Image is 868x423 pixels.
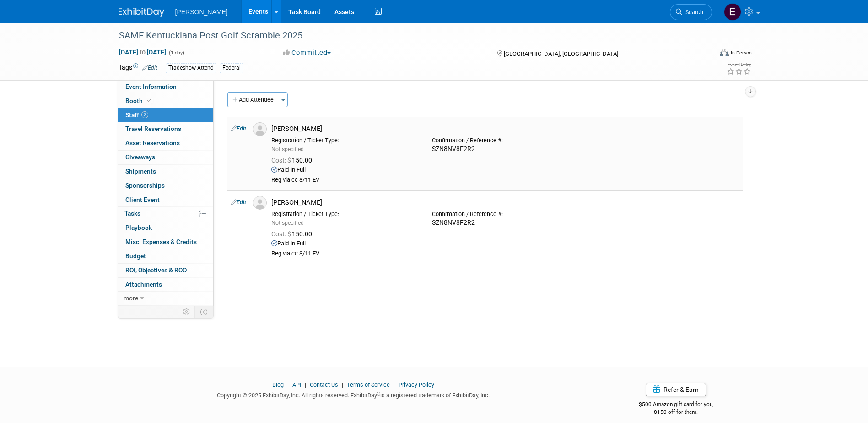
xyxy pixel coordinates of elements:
[602,395,750,416] div: $500 Amazon gift card for you,
[271,230,316,238] span: 150.00
[118,136,213,150] a: Asset Reservations
[118,235,213,249] a: Misc. Expenses & Credits
[271,230,292,238] span: Cost: $
[271,211,418,218] div: Registration / Ticket Type:
[271,240,739,248] div: Paid in Full
[118,151,213,164] a: Giveaways
[118,249,213,263] a: Budget
[118,179,213,193] a: Sponsorships
[253,196,267,210] img: Associate-Profile-5.png
[147,98,151,103] i: Booth reservation complete
[116,27,698,44] div: SAME Kentuckiana Post Golf Scramble 2025
[125,139,180,146] span: Asset Reservations
[118,292,213,305] a: more
[271,176,739,184] div: Reg via cc 8/11 EV
[646,383,706,396] a: Refer & Earn
[271,157,292,164] span: Cost: $
[194,306,213,318] td: Toggle Event Tabs
[310,381,338,388] a: Contact Us
[138,49,147,56] span: to
[175,8,228,16] span: [PERSON_NAME]
[119,389,589,400] div: Copyright © 2025 ExhibitDay, Inc. All rights reserved. ExhibitDay is a registered trademark of Ex...
[724,3,741,21] img: Emy Volk
[125,83,177,90] span: Event Information
[730,49,752,56] div: In-Person
[125,153,155,161] span: Giveaways
[125,125,181,132] span: Travel Reservations
[125,224,152,231] span: Playbook
[125,182,165,189] span: Sponsorships
[658,48,752,61] div: Event Format
[271,220,304,226] span: Not specified
[271,125,739,133] div: [PERSON_NAME]
[119,63,157,73] td: Tags
[340,381,345,388] span: |
[347,381,390,388] a: Terms of Service
[142,65,157,71] a: Edit
[118,108,213,122] a: Staff2
[285,381,291,388] span: |
[124,294,138,302] span: more
[727,63,751,67] div: Event Rating
[271,198,739,207] div: [PERSON_NAME]
[227,92,279,107] button: Add Attendee
[272,381,284,388] a: Blog
[118,94,213,108] a: Booth
[432,145,579,153] div: SZN8NV8F2R2
[504,50,618,57] span: [GEOGRAPHIC_DATA], [GEOGRAPHIC_DATA]
[271,166,739,174] div: Paid in Full
[119,8,164,17] img: ExhibitDay
[118,264,213,277] a: ROI, Objectives & ROO
[125,238,197,245] span: Misc. Expenses & Credits
[118,278,213,292] a: Attachments
[166,63,216,73] div: Tradeshow-Attend
[141,111,148,118] span: 2
[119,48,167,56] span: [DATE] [DATE]
[271,157,316,164] span: 150.00
[271,137,418,144] div: Registration / Ticket Type:
[670,4,712,20] a: Search
[231,125,246,132] a: Edit
[253,122,267,136] img: Associate-Profile-5.png
[125,97,153,104] span: Booth
[118,193,213,207] a: Client Event
[280,48,334,58] button: Committed
[720,49,729,56] img: Format-Inperson.png
[377,391,380,396] sup: ®
[118,165,213,179] a: Shipments
[432,137,579,144] div: Confirmation / Reference #:
[118,122,213,136] a: Travel Reservations
[179,306,195,318] td: Personalize Event Tab Strip
[602,408,750,416] div: $150 off for them.
[399,381,434,388] a: Privacy Policy
[292,381,301,388] a: API
[220,63,243,73] div: Federal
[125,252,146,260] span: Budget
[432,211,579,218] div: Confirmation / Reference #:
[125,111,148,119] span: Staff
[432,219,579,227] div: SZN8NV8F2R2
[682,9,703,16] span: Search
[302,381,308,388] span: |
[118,80,213,94] a: Event Information
[124,210,140,217] span: Tasks
[391,381,397,388] span: |
[271,250,739,258] div: Reg via cc 8/11 EV
[125,168,156,175] span: Shipments
[271,146,304,152] span: Not specified
[231,199,246,206] a: Edit
[168,50,184,56] span: (1 day)
[125,281,162,288] span: Attachments
[118,207,213,221] a: Tasks
[118,221,213,235] a: Playbook
[125,266,187,274] span: ROI, Objectives & ROO
[125,196,160,203] span: Client Event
